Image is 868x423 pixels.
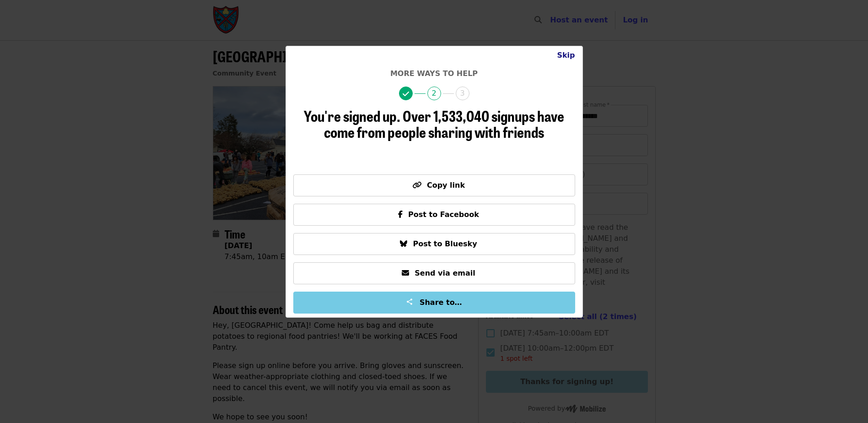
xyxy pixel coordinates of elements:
span: Copy link [427,181,465,190]
i: check icon [403,90,409,98]
button: Post to Bluesky [293,233,575,255]
span: Send via email [415,269,475,277]
button: Share to… [293,292,575,314]
span: Over 1,533,040 signups have come from people sharing with friends [324,105,564,142]
button: Send via email [293,262,575,284]
i: bluesky icon [400,239,407,248]
i: link icon [412,181,421,190]
button: Post to Facebook [293,204,575,226]
span: 3 [456,87,469,100]
span: You're signed up. [304,105,400,126]
img: Share [406,298,413,305]
span: 2 [427,87,441,100]
i: facebook-f icon [398,210,403,219]
span: Post to Facebook [408,210,479,219]
button: Close [550,46,582,65]
button: Copy link [293,174,575,196]
span: More ways to help [390,69,478,78]
i: envelope icon [402,269,409,277]
span: Post to Bluesky [413,239,477,248]
span: Share to… [420,298,462,307]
